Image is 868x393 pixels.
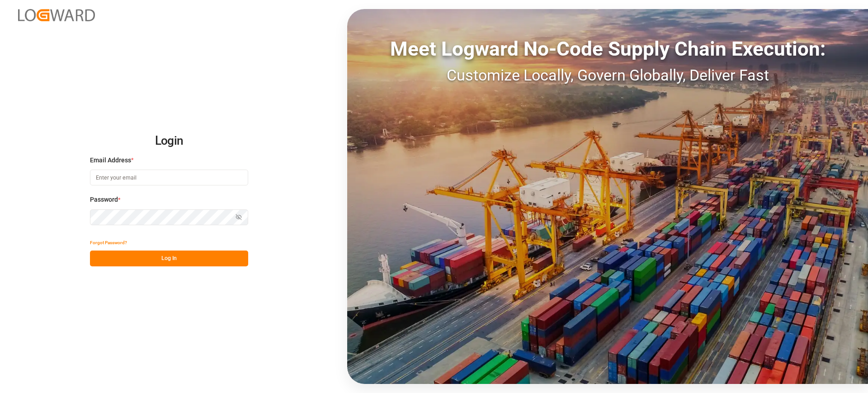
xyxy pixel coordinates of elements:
button: Forgot Password? [90,235,127,251]
span: Email Address [90,156,131,165]
h2: Login [90,127,248,156]
div: Customize Locally, Govern Globally, Deliver Fast [347,64,868,87]
input: Enter your email [90,170,248,185]
button: Log In [90,251,248,266]
div: Meet Logward No-Code Supply Chain Execution: [347,34,868,64]
span: Password [90,195,118,204]
img: Logward_new_orange.png [18,9,95,21]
